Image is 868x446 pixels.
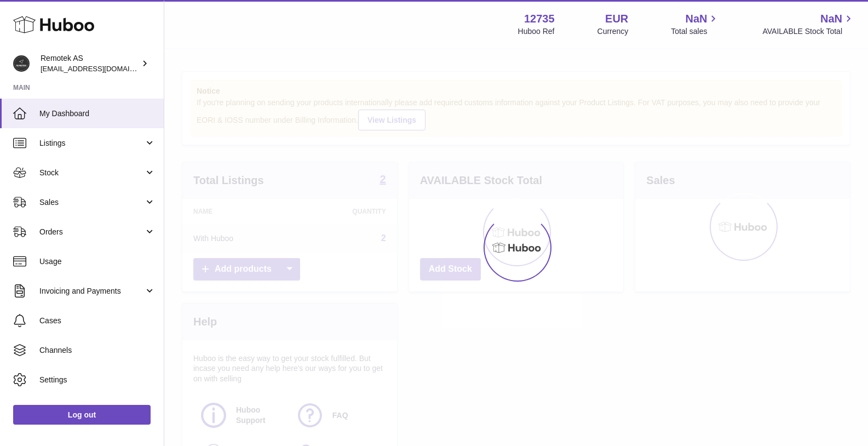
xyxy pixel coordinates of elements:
span: Stock [39,168,144,178]
span: NaN [820,12,842,26]
strong: EUR [605,12,628,26]
span: NaN [685,12,707,26]
span: AVAILABLE Stock Total [762,26,855,37]
span: Listings [39,138,144,148]
span: My Dashboard [39,108,156,119]
span: [EMAIL_ADDRESS][DOMAIN_NAME] [41,64,161,73]
div: Currency [597,26,629,37]
span: Settings [39,375,156,385]
a: NaN Total sales [671,12,720,37]
span: Channels [39,345,156,356]
a: NaN AVAILABLE Stock Total [762,12,855,37]
div: Huboo Ref [518,26,555,37]
span: Total sales [671,26,720,37]
span: Usage [39,256,156,267]
span: Orders [39,227,144,237]
span: Invoicing and Payments [39,286,144,296]
img: dag@remotek.no [13,55,30,72]
strong: 12735 [524,12,555,26]
span: Sales [39,197,144,208]
div: Remotek AS [41,53,139,74]
span: Cases [39,316,156,326]
a: Log out [13,405,151,425]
